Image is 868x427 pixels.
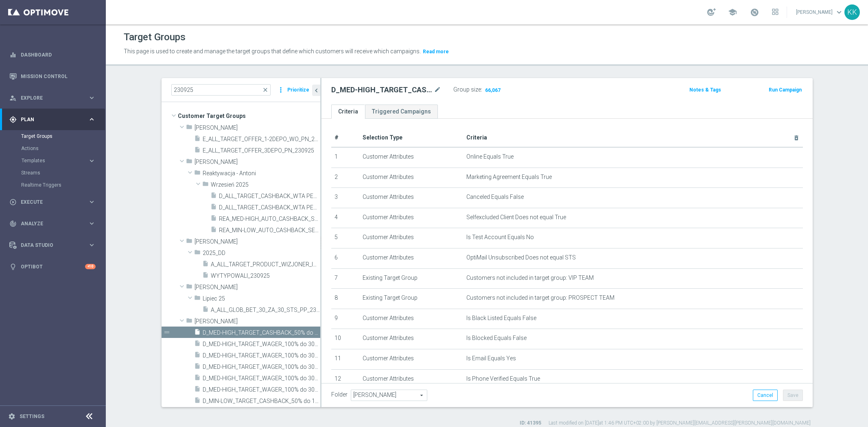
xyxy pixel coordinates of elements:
span: This page is used to create and manage the target groups that define which customers will receive... [124,48,421,54]
span: Templates [22,158,80,163]
span: E_ALL_TARGET_OFFER_3DEPO_PN_230925 [203,147,320,154]
i: folder [202,181,209,190]
div: Explore [9,94,88,102]
button: chevron_left [312,85,320,96]
i: insert_drive_file [194,363,201,372]
span: D_MED-HIGH_TARGET_WAGER_100% do 300 PLN_PTLW_230925 [203,341,320,348]
i: more_vert [277,84,285,96]
div: Templates [22,158,88,163]
button: track_changes Analyze keyboard_arrow_right [9,220,96,227]
button: Notes & Tags [689,85,722,94]
a: Optibot [21,256,85,277]
td: 5 [331,228,360,248]
div: gps_fixed Plan keyboard_arrow_right [9,116,96,123]
span: Customers not included in target group: VIP TEAM [466,274,594,281]
a: Streams [21,170,85,176]
td: 12 [331,369,360,390]
button: Cancel [753,390,778,401]
div: Actions [21,142,105,155]
span: D_MED-HIGH_TARGET_CASHBACK_50% do 300 PLN_EPLW_300925 [203,329,320,336]
div: Mission Control [9,65,96,87]
td: 8 [331,289,360,309]
div: Optibot [9,256,96,277]
a: Mission Control [21,65,96,87]
i: keyboard_arrow_right [88,94,96,102]
div: Plan [9,116,88,123]
td: Customer Attributes [359,309,463,329]
span: D_ALL_TARGET_CASHBACK_WTA PEKIN 50% do 300 PLN blokada_230925 [219,193,320,200]
span: Customer Target Groups [178,110,320,122]
span: A_ALL_GLOB_BET_30_ZA_30_STS_PP_230925_PW [211,307,320,314]
i: insert_drive_file [194,397,201,406]
i: play_circle_outline [9,198,17,206]
label: : [481,86,482,93]
i: folder [186,317,192,327]
span: 2025_DD [203,250,320,257]
span: D_MED-HIGH_TARGET_WAGER_100% do 300 PLN_PTLW_230925_PUSH [203,364,320,370]
i: insert_drive_file [210,215,217,224]
span: Data Studio [21,243,88,248]
span: school [728,8,737,17]
span: Plan [21,117,88,122]
div: KK [844,4,860,20]
div: Templates [21,155,105,167]
i: insert_drive_file [194,146,201,156]
div: person_search Explore keyboard_arrow_right [9,95,96,101]
td: Customer Attributes [359,208,463,228]
a: Actions [21,145,85,152]
i: gps_fixed [9,116,17,123]
span: D_MED-HIGH_TARGET_WAGER_100% do 300 PLN_PTLW_230925_SMS [203,386,320,393]
i: folder [186,237,192,247]
a: Target Groups [21,133,85,139]
td: Existing Target Group [359,289,463,309]
div: Data Studio [9,242,88,249]
i: insert_drive_file [210,203,217,213]
a: Criteria [331,105,365,119]
i: folder [194,169,201,179]
td: Customer Attributes [359,349,463,369]
i: mode_edit [434,85,441,95]
td: Customer Attributes [359,228,463,248]
a: [PERSON_NAME]keyboard_arrow_down [795,6,844,18]
span: Criteria [466,134,487,141]
td: 2 [331,168,360,188]
span: OptiMail Unsubscribed Does not equal STS [466,254,576,261]
td: Customer Attributes [359,168,463,188]
i: insert_drive_file [194,351,201,361]
span: Lipiec 25 [203,295,320,302]
i: folder [186,124,192,133]
span: D_ALL_TARGET_CASHBACK_WTA PEKIN 50% do 300 PLN_230925 [219,204,320,211]
i: insert_drive_file [194,340,201,349]
span: Analyze [21,221,88,226]
span: Dagmara D. [195,238,320,245]
i: folder [194,294,201,304]
span: REA_MED-HIGH_AUTO_CASHBACK_SEMI 50% do 300 PLN push_230925 [219,216,320,222]
td: 6 [331,248,360,268]
a: Realtime Triggers [21,182,85,188]
div: Data Studio keyboard_arrow_right [9,242,96,248]
td: Customer Attributes [359,369,463,390]
td: 3 [331,188,360,208]
label: ID: 41395 [520,420,541,427]
span: REA_MIN-LOW_AUTO_CASHBACK_SEMI 50% do 100 PLN push_230925 [219,227,320,234]
i: keyboard_arrow_right [88,115,96,123]
label: Group size [453,86,481,93]
button: Run Campaign [768,85,802,94]
span: Canceled Equals False [466,194,524,200]
div: +10 [85,264,96,269]
h2: D_MED-HIGH_TARGET_CASHBACK_50% do 300 PLN_EPLW_300925 [331,85,432,95]
i: keyboard_arrow_right [88,220,96,227]
div: Target Groups [21,130,105,142]
button: Templates keyboard_arrow_right [21,157,96,164]
i: folder [186,283,192,292]
a: Triggered Campaigns [365,105,438,119]
label: Last modified on [DATE] at 1:46 PM UTC+02:00 by [PERSON_NAME][EMAIL_ADDRESS][PERSON_NAME][DOMAIN_... [549,420,811,427]
td: 7 [331,268,360,289]
button: lightbulb Optibot +10 [9,264,96,270]
i: keyboard_arrow_right [88,198,96,206]
td: 4 [331,208,360,228]
button: Mission Control [9,73,96,80]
